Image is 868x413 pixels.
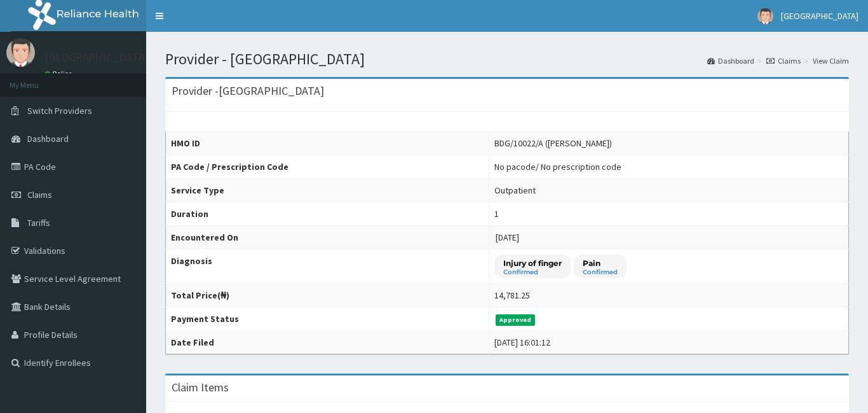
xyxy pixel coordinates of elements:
p: [GEOGRAPHIC_DATA] [44,52,149,63]
a: Online [44,69,75,78]
div: BDG/10022/A ([PERSON_NAME]) [494,137,612,150]
div: 1 [494,207,499,220]
span: Approved [496,314,536,326]
th: HMO ID [166,132,489,155]
h3: Provider - [GEOGRAPHIC_DATA] [172,85,324,97]
p: Pain [583,258,618,269]
h1: Provider - [GEOGRAPHIC_DATA] [165,51,849,67]
img: User Image [757,8,773,24]
div: [DATE] 16:01:12 [494,336,550,349]
a: View Claim [813,55,849,66]
th: Date Filed [166,331,489,354]
a: Claims [766,55,801,66]
span: [DATE] [496,232,519,243]
span: Dashboard [27,133,69,144]
div: No pacode / No prescription code [494,160,621,173]
p: Injury of finger [503,258,562,269]
span: [GEOGRAPHIC_DATA] [781,10,858,22]
small: Confirmed [503,269,562,276]
th: Total Price(₦) [166,284,489,307]
span: Tariffs [27,217,50,228]
th: Diagnosis [166,249,489,284]
div: Outpatient [494,184,536,197]
span: Switch Providers [27,105,92,116]
th: Duration [166,202,489,226]
h3: Claim Items [172,382,229,393]
small: Confirmed [583,269,618,276]
div: 14,781.25 [494,289,530,302]
th: Payment Status [166,307,489,331]
th: PA Code / Prescription Code [166,155,489,179]
img: User Image [6,38,35,67]
th: Service Type [166,179,489,202]
th: Encountered On [166,226,489,249]
a: Dashboard [707,55,754,66]
span: Claims [27,189,52,200]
